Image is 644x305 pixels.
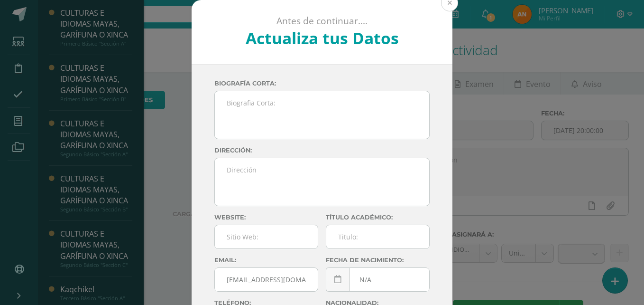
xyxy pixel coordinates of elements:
[214,80,430,87] label: Biografía corta:
[214,214,318,221] label: Website:
[326,268,429,291] input: Fecha de Nacimiento:
[326,214,430,221] label: Título académico:
[217,15,427,27] p: Antes de continuar....
[215,225,318,248] input: Sitio Web:
[326,257,430,264] label: Fecha de nacimiento:
[217,27,427,49] h2: Actualiza tus Datos
[214,147,430,154] label: Dirección:
[214,257,318,264] label: Email:
[215,268,318,291] input: Correo Electronico:
[326,225,429,248] input: Titulo:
